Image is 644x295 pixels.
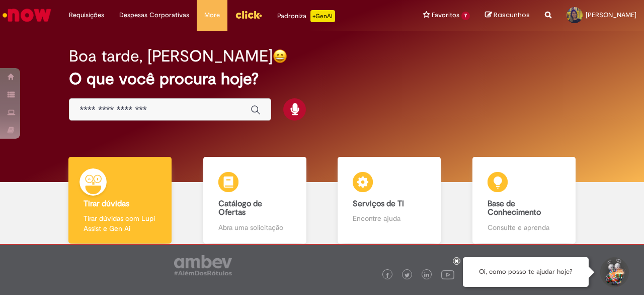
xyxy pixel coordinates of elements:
img: click_logo_yellow_360x200.png [235,7,262,22]
a: Rascunhos [485,11,530,20]
b: Tirar dúvidas [84,199,129,209]
p: Tirar dúvidas com Lupi Assist e Gen Ai [84,213,156,233]
img: logo_footer_facebook.png [385,273,390,278]
img: happy-face.png [273,49,287,64]
a: Base de Conhecimento Consulte e aprenda [457,157,592,244]
img: logo_footer_ambev_rotulo_gray.png [174,255,232,275]
img: logo_footer_twitter.png [405,273,410,278]
a: Tirar dúvidas Tirar dúvidas com Lupi Assist e Gen Ai [53,157,188,244]
h2: O que você procura hoje? [69,70,575,88]
img: logo_footer_youtube.png [441,268,454,281]
h2: Boa tarde, [PERSON_NAME] [69,47,273,65]
a: Catálogo de Ofertas Abra uma solicitação [188,157,323,244]
span: 7 [461,12,470,20]
span: Rascunhos [494,10,530,20]
span: [PERSON_NAME] [586,11,636,19]
b: Serviços de TI [353,199,404,209]
span: Favoritos [432,10,459,20]
div: Oi, como posso te ajudar hoje? [463,257,589,287]
img: ServiceNow [1,5,53,25]
p: Encontre ajuda [353,213,426,223]
p: +GenAi [310,10,335,22]
span: More [204,10,220,20]
img: logo_footer_linkedin.png [424,272,429,278]
p: Abra uma solicitação [218,222,291,232]
span: Despesas Corporativas [119,10,189,20]
a: Serviços de TI Encontre ajuda [322,157,457,244]
button: Iniciar Conversa de Suporte [599,257,629,287]
b: Base de Conhecimento [488,199,541,218]
span: Requisições [69,10,104,20]
b: Catálogo de Ofertas [218,199,262,218]
div: Padroniza [277,10,335,22]
p: Consulte e aprenda [488,222,560,232]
